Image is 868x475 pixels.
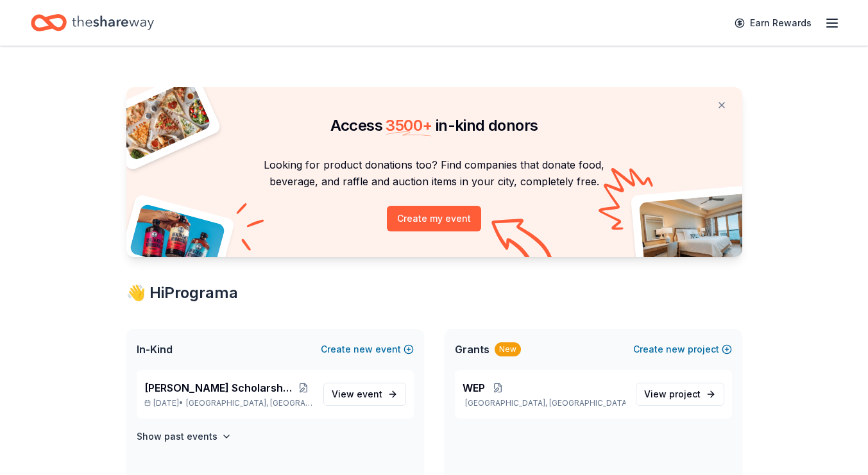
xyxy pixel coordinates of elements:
span: Grants [455,342,489,357]
span: Access in-kind donors [330,116,538,135]
span: 3500 + [386,116,432,135]
span: new [666,342,685,357]
a: Home [31,8,154,38]
span: project [669,388,701,399]
span: new [353,342,373,357]
span: View [332,387,382,402]
div: 👋 Hi Programa [126,283,742,303]
button: Show past events [137,429,232,444]
a: View project [636,383,724,406]
p: Looking for product donations too? Find companies that donate food, beverage, and raffle and auct... [142,156,727,190]
p: [GEOGRAPHIC_DATA], [GEOGRAPHIC_DATA] [463,398,625,408]
span: In-Kind [137,342,173,357]
div: New [495,342,521,356]
h4: Show past events [137,429,217,444]
button: Createnewevent [321,342,414,357]
button: Createnewproject [633,342,732,357]
p: [DATE] • [144,398,313,408]
span: event [357,388,382,399]
span: [PERSON_NAME] Scholarship Fundraiser [144,380,294,396]
span: [GEOGRAPHIC_DATA], [GEOGRAPHIC_DATA] [186,398,312,408]
a: View event [323,383,406,406]
a: Earn Rewards [727,12,819,35]
span: View [644,387,701,402]
img: Curvy arrow [491,219,556,267]
button: Create my event [387,206,481,231]
img: Pizza [112,79,212,162]
span: WEP [463,380,485,396]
